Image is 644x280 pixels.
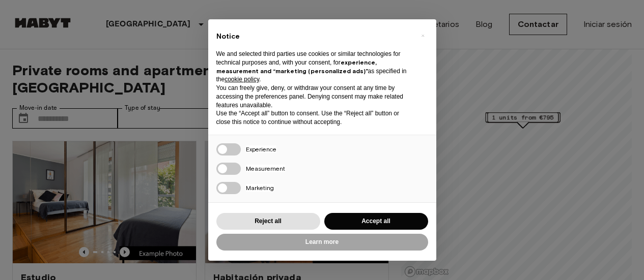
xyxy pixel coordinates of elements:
[216,213,320,230] button: Reject all
[421,29,425,42] span: ×
[225,76,259,83] a: cookie policy
[216,58,377,75] strong: experience, measurement and “marketing (personalized ads)”
[415,27,431,44] button: Close this notice
[246,184,274,192] span: Marketing
[246,165,285,172] span: Measurement
[216,109,412,127] p: Use the “Accept all” button to consent. Use the “Reject all” button or close this notice to conti...
[216,50,412,84] p: We and selected third parties use cookies or similar technologies for technical purposes and, wit...
[216,234,428,251] button: Learn more
[216,84,412,109] p: You can freely give, deny, or withdraw your consent at any time by accessing the preferences pane...
[246,145,276,153] span: Experience
[324,213,428,230] button: Accept all
[216,32,412,42] h2: Notice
